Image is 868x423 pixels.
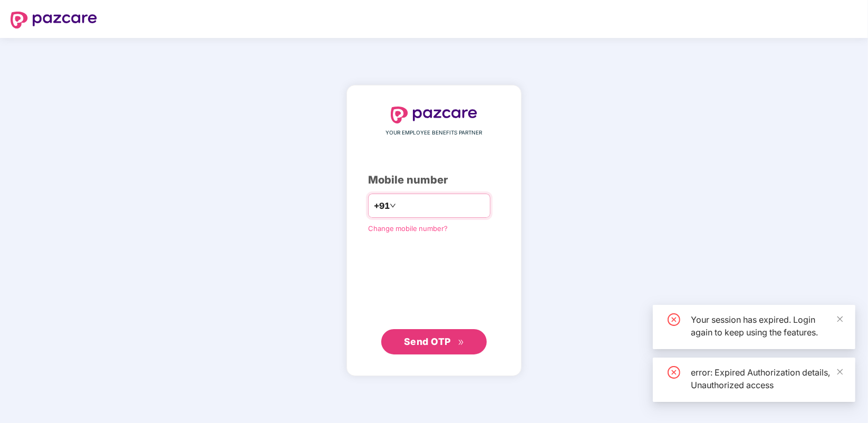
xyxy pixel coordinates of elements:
span: close-circle [668,366,680,379]
span: close [836,368,844,376]
span: down [390,203,396,209]
span: close-circle [668,313,680,326]
img: logo [391,107,477,123]
img: logo [11,12,97,28]
span: +91 [374,199,390,213]
div: error: Expired Authorization details, Unauthorized access [691,366,843,391]
div: Your session has expired. Login again to keep using the features. [691,313,843,339]
span: close [836,315,844,323]
a: Change mobile number? [368,224,448,233]
span: YOUR EMPLOYEE BENEFITS PARTNER [386,129,483,137]
span: double-right [458,339,465,346]
button: Send OTPdouble-right [381,329,487,354]
span: Send OTP [404,336,451,347]
div: Mobile number [368,172,500,188]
